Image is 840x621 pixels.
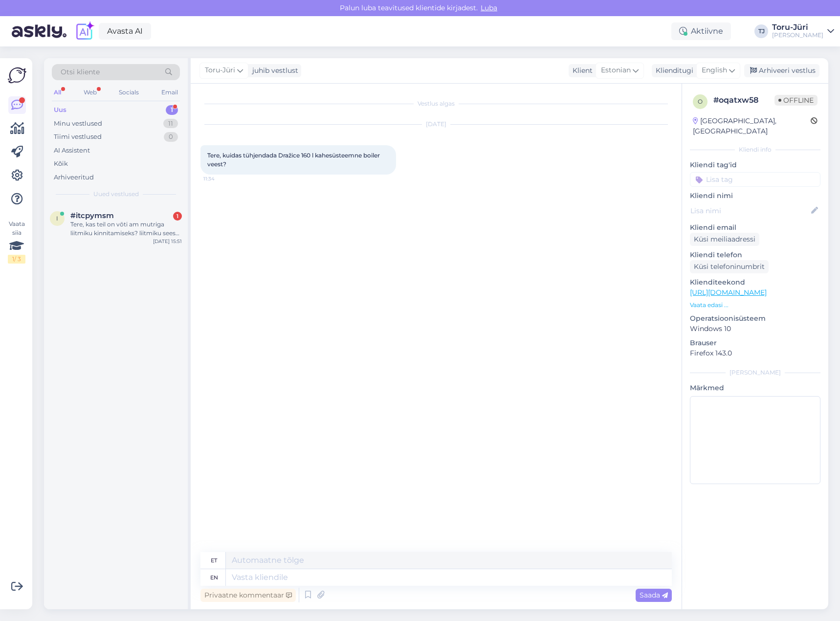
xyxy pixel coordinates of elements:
span: Estonian [601,65,631,76]
div: 1 / 3 [8,255,25,264]
p: Kliendi telefon [690,250,820,260]
div: Arhiveeritud [54,173,94,182]
input: Lisa nimi [690,205,809,216]
div: Socials [117,86,141,99]
div: Minu vestlused [54,119,102,129]
div: Web [82,86,99,99]
p: Brauser [690,338,820,348]
div: en [210,569,218,586]
div: Toru-Jüri [772,23,823,31]
div: Tiimi vestlused [54,132,102,142]
p: Kliendi email [690,222,820,233]
p: Märkmed [690,383,820,393]
div: Kõik [54,159,68,169]
span: 11:34 [203,175,240,182]
div: [PERSON_NAME] [772,31,823,39]
p: Windows 10 [690,324,820,334]
div: AI Assistent [54,146,90,155]
span: English [702,65,727,76]
img: explore-ai [74,21,95,42]
span: o [698,98,703,105]
div: Arhiveeri vestlus [744,64,819,77]
div: Tere, kas teil on võti am mutriga liitmiku kinnitamiseks? liitmiku sees sellised nagad. [URL][DOM... [70,220,182,238]
span: Tere, kuidas tühjendada Dražice 160 l kahesüsteemne boiler veest? [207,152,381,168]
div: et [211,552,217,569]
div: Uus [54,105,66,115]
div: Küsi meiliaadressi [690,233,759,246]
div: [PERSON_NAME] [690,368,820,377]
span: Saada [640,591,668,599]
span: Otsi kliente [61,67,100,77]
div: Klienditugi [652,66,693,76]
a: [URL][DOMAIN_NAME] [690,288,767,297]
span: Offline [774,95,818,106]
span: i [56,215,58,222]
p: Klienditeekond [690,277,820,288]
div: juhib vestlust [248,66,298,76]
img: Askly Logo [8,66,26,85]
a: Avasta AI [99,23,151,40]
div: Vestlus algas [200,99,672,108]
div: Küsi telefoninumbrit [690,260,769,273]
span: #itcpymsm [70,211,114,220]
div: 0 [164,132,178,142]
span: Uued vestlused [93,190,139,199]
div: TJ [754,24,768,38]
div: # oqatxw58 [713,94,774,106]
input: Lisa tag [690,172,820,187]
div: Kliendi info [690,145,820,154]
a: Toru-Jüri[PERSON_NAME] [772,23,834,39]
p: Operatsioonisüsteem [690,313,820,324]
div: [DATE] 15:51 [153,238,182,245]
div: 1 [173,212,182,221]
div: Privaatne kommentaar [200,589,296,602]
div: [DATE] [200,120,672,129]
p: Vaata edasi ... [690,301,820,310]
p: Kliendi nimi [690,191,820,201]
div: [GEOGRAPHIC_DATA], [GEOGRAPHIC_DATA] [693,116,811,136]
span: Luba [478,3,500,12]
div: 1 [166,105,178,115]
p: Kliendi tag'id [690,160,820,170]
span: Toru-Jüri [205,65,235,76]
div: Vaata siia [8,220,25,264]
div: 11 [163,119,178,129]
div: Aktiivne [671,22,731,40]
div: Klient [569,66,593,76]
p: Firefox 143.0 [690,348,820,358]
div: All [52,86,63,99]
div: Email [159,86,180,99]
